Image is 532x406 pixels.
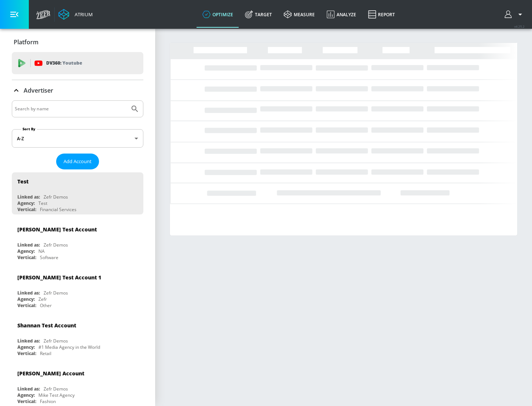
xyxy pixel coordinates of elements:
[40,350,51,357] div: Retail
[362,1,401,28] a: Report
[21,127,37,131] label: Sort By
[17,200,35,206] div: Agency:
[12,52,143,74] div: DV360: Youtube
[46,59,82,67] p: DV360:
[38,296,47,302] div: Zefr
[15,104,127,114] input: Search by name
[38,344,100,350] div: #1 Media Agency in the World
[17,226,97,233] div: [PERSON_NAME] Test Account
[12,268,143,310] div: [PERSON_NAME] Test Account 1Linked as:Zefr DemosAgency:ZefrVertical:Other
[12,220,143,262] div: [PERSON_NAME] Test AccountLinked as:Zefr DemosAgency:NAVertical:Software
[17,178,28,185] div: Test
[17,386,40,392] div: Linked as:
[197,1,239,28] a: optimize
[17,322,76,329] div: Shannan Test Account
[17,194,40,200] div: Linked as:
[12,172,143,214] div: TestLinked as:Zefr DemosAgency:TestVertical:Financial Services
[12,316,143,358] div: Shannan Test AccountLinked as:Zefr DemosAgency:#1 Media Agency in the WorldVertical:Retail
[14,38,38,46] p: Platform
[514,24,525,28] span: v 4.25.2
[17,206,36,213] div: Vertical:
[44,242,68,248] div: Zefr Demos
[17,338,40,344] div: Linked as:
[44,194,68,200] div: Zefr Demos
[17,254,36,261] div: Vertical:
[40,398,56,405] div: Fashion
[44,386,68,392] div: Zefr Demos
[321,1,362,28] a: Analyze
[17,242,40,248] div: Linked as:
[44,338,68,344] div: Zefr Demos
[17,392,35,398] div: Agency:
[40,302,52,309] div: Other
[56,154,99,169] button: Add Account
[38,248,45,254] div: NA
[12,80,143,101] div: Advertiser
[17,274,101,281] div: [PERSON_NAME] Test Account 1
[17,350,36,357] div: Vertical:
[17,296,35,302] div: Agency:
[38,200,47,206] div: Test
[239,1,278,28] a: Target
[12,32,143,52] div: Platform
[58,9,93,20] a: Atrium
[12,129,143,148] div: A-Z
[17,370,84,377] div: [PERSON_NAME] Account
[17,344,35,350] div: Agency:
[38,392,75,398] div: Mike Test Agency
[40,254,58,261] div: Software
[62,59,82,67] p: Youtube
[278,1,321,28] a: measure
[24,86,53,94] p: Advertiser
[64,157,92,166] span: Add Account
[72,11,93,18] div: Atrium
[17,398,36,405] div: Vertical:
[17,248,35,254] div: Agency:
[17,302,36,309] div: Vertical:
[17,290,40,296] div: Linked as:
[40,206,76,213] div: Financial Services
[44,290,68,296] div: Zefr Demos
